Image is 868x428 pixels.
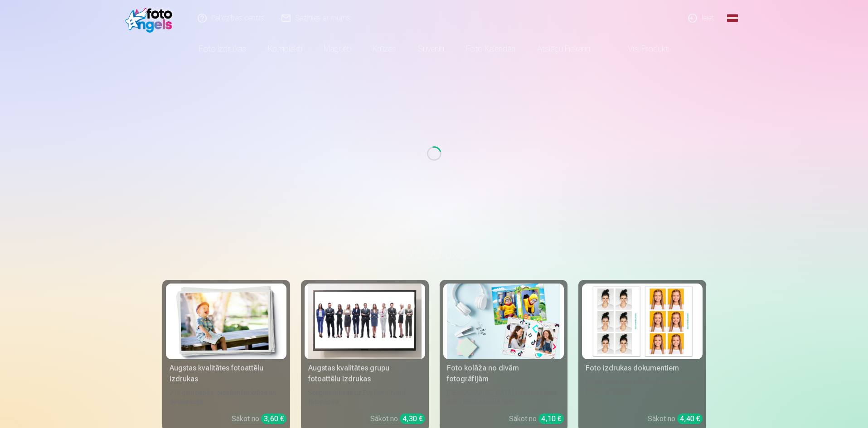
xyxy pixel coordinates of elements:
[305,363,425,385] div: Augstas kvalitātes grupu fotoattēlu izdrukas
[582,377,703,406] div: Universālas foto izdrukas dokumentiem (6 fotogrāfijas)
[443,388,564,406] div: [DEMOGRAPHIC_DATA] neaizmirstami mirkļi vienā skaistā bildē
[677,414,703,424] div: 4,40 €
[400,414,425,424] div: 4,30 €
[308,284,422,359] img: Augstas kvalitātes grupu fotoattēlu izdrukas
[648,414,703,424] div: Sākot no
[170,245,699,262] h3: Foto izdrukas
[602,36,680,62] a: Visi produkti
[586,284,699,359] img: Foto izdrukas dokumentiem
[443,363,564,385] div: Foto kolāža no divām fotogrāfijām
[125,4,177,33] img: /fa1
[166,388,286,406] div: 210 gsm papīrs, piesātināta krāsa un detalizācija
[166,363,286,385] div: Augstas kvalitātes fotoattēlu izdrukas
[509,414,564,424] div: Sākot no
[582,363,703,374] div: Foto izdrukas dokumentiem
[305,388,425,406] div: Spilgtas krāsas uz Fuji Film Crystal fotopapīra
[170,284,283,359] img: Augstas kvalitātes fotoattēlu izdrukas
[257,36,313,62] a: Komplekti
[188,36,257,62] a: Foto izdrukas
[261,414,286,424] div: 3,60 €
[407,36,455,62] a: Suvenīri
[538,414,564,424] div: 4,10 €
[526,36,602,62] a: Atslēgu piekariņi
[455,36,526,62] a: Foto kalendāri
[362,36,407,62] a: Krūzes
[370,414,425,424] div: Sākot no
[232,414,286,424] div: Sākot no
[313,36,362,62] a: Magnēti
[447,284,560,359] img: Foto kolāža no divām fotogrāfijām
